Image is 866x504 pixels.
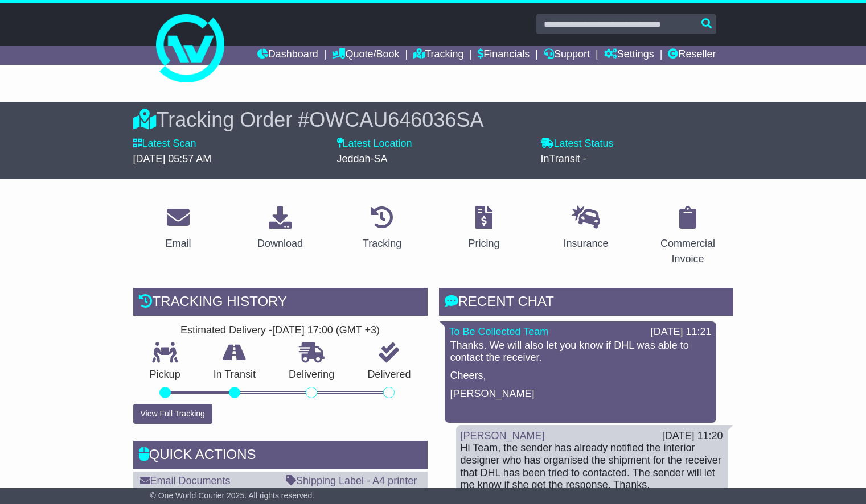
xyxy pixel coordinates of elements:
[250,202,310,255] a: Download
[309,108,483,131] span: OWCAU646036SA
[650,236,726,267] div: Commercial Invoice
[468,236,499,251] div: Pricing
[351,369,427,381] p: Delivered
[363,236,401,251] div: Tracking
[662,430,723,443] div: [DATE] 11:20
[478,46,530,65] a: Financials
[133,138,196,150] label: Latest Scan
[556,202,615,255] a: Insurance
[272,369,351,381] p: Delivering
[140,475,231,486] a: Email Documents
[668,46,716,65] a: Reseller
[355,202,409,255] a: Tracking
[449,326,549,337] a: To Be Collected Team
[133,153,212,164] span: [DATE] 05:57 AM
[541,153,586,164] span: InTransit -
[643,202,733,271] a: Commercial Invoice
[133,369,197,381] p: Pickup
[150,491,315,500] span: © One World Courier 2025. All rights reserved.
[461,202,507,255] a: Pricing
[158,202,198,255] a: Email
[604,46,654,65] a: Settings
[133,441,428,472] div: Quick Actions
[461,442,723,491] div: Hi Team, the sender has already notified the interior designer who has organised the shipment for...
[133,108,733,132] div: Tracking Order #
[197,369,272,381] p: In Transit
[563,236,608,251] div: Insurance
[133,288,428,319] div: Tracking history
[450,370,711,382] p: Cheers,
[450,340,711,364] p: Thanks. We will also let you know if DHL was able to contact the receiver.
[257,236,303,251] div: Download
[439,288,733,319] div: RECENT CHAT
[651,326,712,338] div: [DATE] 11:21
[286,475,417,486] a: Shipping Label - A4 printer
[332,46,399,65] a: Quote/Book
[133,324,428,337] div: Estimated Delivery -
[413,46,463,65] a: Tracking
[133,404,212,424] button: View Full Tracking
[257,46,318,65] a: Dashboard
[272,324,380,337] div: [DATE] 17:00 (GMT +3)
[450,388,711,400] p: [PERSON_NAME]
[544,46,590,65] a: Support
[165,236,191,251] div: Email
[541,138,614,150] label: Latest Status
[337,153,388,164] span: Jeddah-SA
[337,138,412,150] label: Latest Location
[461,430,545,441] a: [PERSON_NAME]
